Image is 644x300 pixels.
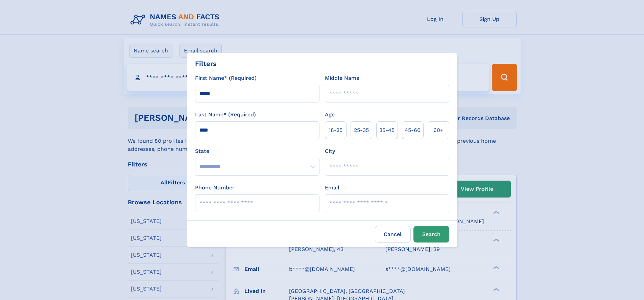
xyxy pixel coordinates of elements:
[413,226,449,243] button: Search
[354,126,369,134] span: 25‑35
[379,126,395,134] span: 35‑45
[195,74,257,82] label: First Name* (Required)
[405,126,421,134] span: 45‑60
[195,111,256,119] label: Last Name* (Required)
[325,147,335,155] label: City
[433,126,444,134] span: 60+
[195,147,319,155] label: State
[195,59,217,69] div: Filters
[325,74,359,82] label: Middle Name
[325,184,339,192] label: Email
[195,184,235,192] label: Phone Number
[375,226,411,243] label: Cancel
[329,126,342,134] span: 18‑25
[325,111,335,119] label: Age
